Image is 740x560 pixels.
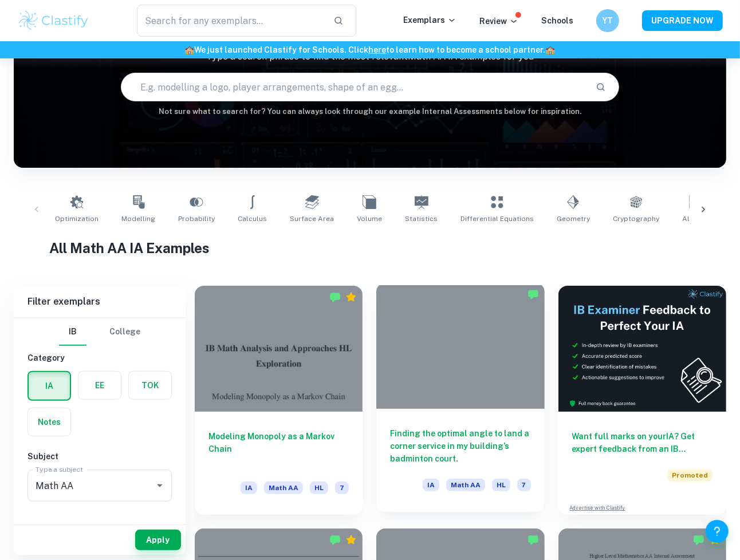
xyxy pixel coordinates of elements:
[2,44,738,56] h6: We just launched Clastify for Schools. Click to learn how to become a school partner.
[546,45,556,54] span: 🏫
[152,478,168,494] button: Open
[121,214,155,224] span: Modelling
[693,534,704,546] img: Marked
[405,214,438,224] span: Statistics
[241,482,257,494] span: IA
[557,214,590,224] span: Geometry
[109,318,140,346] button: College
[55,214,99,224] span: Optimization
[558,286,726,515] a: Want full marks on yourIA? Get expert feedback from an IB examiner!PromotedAdvertise with Clastify
[345,291,357,303] div: Premium
[14,106,726,117] h6: Not sure what to search for? You can always look through our example Internal Assessments below f...
[135,530,181,550] button: Apply
[178,214,215,224] span: Probability
[208,430,349,468] h6: Modeling Monopoly as a Markov Chain
[528,289,539,300] img: Marked
[17,9,90,32] img: Clastify logo
[460,214,534,224] span: Differential Equations
[27,352,172,364] h6: Category
[541,16,573,25] a: Schools
[121,71,587,103] input: E.g. modelling a logo, player arrangements, shape of an egg...
[601,14,615,27] h6: YT
[290,214,334,224] span: Surface Area
[369,45,387,54] a: here
[479,15,518,27] p: Review
[613,214,659,224] span: Cryptography
[528,534,539,546] img: Marked
[446,479,485,491] span: Math AA
[596,9,619,32] button: YT
[591,77,611,97] button: Search
[36,464,83,474] label: Type a subject
[682,214,710,224] span: Algebra
[667,469,713,482] span: Promoted
[49,238,691,258] h1: All Math AA IA Examples
[137,5,324,37] input: Search for any exemplars...
[357,214,382,224] span: Volume
[28,408,70,436] button: Notes
[403,14,456,26] p: Exemplars
[195,286,363,515] a: Modeling Monopoly as a Markov ChainIAMath AAHL7
[390,427,530,465] h6: Finding the optimal angle to land a corner service in my building’s badminton court.
[558,286,726,412] img: Thumbnail
[642,10,723,31] button: UPGRADE NOW
[329,534,341,546] img: Marked
[310,482,328,494] span: HL
[14,286,186,318] h6: Filter exemplars
[517,479,531,491] span: 7
[376,286,544,515] a: Finding the optimal angle to land a corner service in my building’s badminton court.IAMath AAHL7
[709,534,721,546] div: Premium
[238,214,267,224] span: Calculus
[185,45,195,54] span: 🏫
[264,482,303,494] span: Math AA
[706,520,729,543] button: Help and Feedback
[59,318,86,346] button: IB
[335,482,349,494] span: 7
[492,479,510,491] span: HL
[423,479,439,491] span: IA
[29,372,70,400] button: IA
[59,318,140,346] div: Filter type choice
[27,450,172,463] h6: Subject
[129,372,171,399] button: TOK
[78,372,121,399] button: EE
[572,430,713,455] h6: Want full marks on your IA ? Get expert feedback from an IB examiner!
[570,504,625,512] a: Advertise with Clastify
[329,291,341,303] img: Marked
[345,534,357,546] div: Premium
